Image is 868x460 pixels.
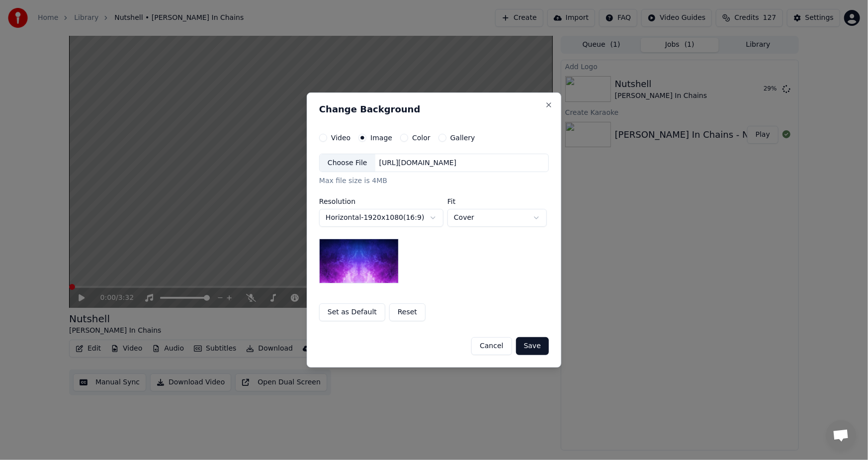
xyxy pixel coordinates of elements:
[447,198,547,205] label: Fit
[389,303,426,321] button: Reset
[375,158,461,168] div: [URL][DOMAIN_NAME]
[319,105,549,114] h2: Change Background
[319,303,385,321] button: Set as Default
[331,134,350,141] label: Video
[516,337,549,355] button: Save
[319,198,443,205] label: Resolution
[319,177,549,186] div: Max file size is 4MB
[450,134,475,141] label: Gallery
[471,337,512,355] button: Cancel
[320,154,375,172] div: Choose File
[412,134,431,141] label: Color
[370,134,392,141] label: Image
